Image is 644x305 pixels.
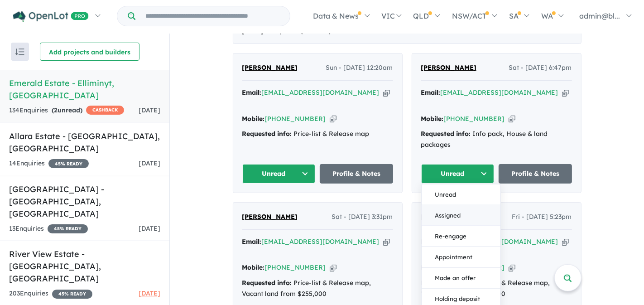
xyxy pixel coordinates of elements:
[52,290,92,299] span: 45 % READY
[421,129,572,150] div: Info pack, House & land packages
[242,237,262,246] strong: Email:
[242,88,262,97] strong: Email:
[422,205,500,226] button: Assigned
[421,115,444,123] strong: Mobile:
[509,114,515,124] button: Copy
[421,164,495,184] button: Unread
[54,106,58,114] span: 2
[242,279,292,287] strong: Requested info:
[9,223,88,234] div: 13 Enquir ies
[422,184,500,205] button: Unread
[444,263,505,271] a: [PHONE_NUMBER]
[139,159,160,167] span: [DATE]
[421,63,477,73] a: [PERSON_NAME]
[330,114,336,124] button: Copy
[265,263,326,271] a: [PHONE_NUMBER]
[48,224,88,233] span: 45 % READY
[512,212,572,223] span: Fri - [DATE] 5:23pm
[562,237,569,247] button: Copy
[139,289,160,297] span: [DATE]
[52,106,82,114] strong: ( unread)
[9,77,160,102] h5: Emerald Estate - Elliminyt , [GEOGRAPHIC_DATA]
[383,237,390,247] button: Copy
[15,48,24,55] img: sort.svg
[9,288,92,299] div: 203 Enquir ies
[48,159,89,168] span: 45 % READY
[262,237,380,246] a: [EMAIL_ADDRESS][DOMAIN_NAME]
[422,226,500,247] button: Re-engage
[421,63,477,72] span: [PERSON_NAME]
[326,63,393,73] span: Sun - [DATE] 12:20am
[139,106,160,114] span: [DATE]
[9,105,124,116] div: 134 Enquir ies
[242,129,393,140] div: Price-list & Release map
[562,88,569,97] button: Copy
[441,88,558,97] a: [EMAIL_ADDRESS][DOMAIN_NAME]
[242,115,265,123] strong: Mobile:
[441,237,558,246] a: [EMAIL_ADDRESS][DOMAIN_NAME]
[9,158,89,169] div: 14 Enquir ies
[139,224,160,232] span: [DATE]
[509,263,515,272] button: Copy
[332,212,393,223] span: Sat - [DATE] 3:31pm
[421,130,471,138] strong: Requested info:
[444,115,505,123] a: [PHONE_NUMBER]
[422,247,500,268] button: Appointment
[422,268,500,289] button: Made an offer
[40,43,139,61] button: Add projects and builders
[262,88,380,97] a: [EMAIL_ADDRESS][DOMAIN_NAME]
[86,106,124,115] span: CASHBACK
[242,164,316,184] button: Unread
[242,212,298,223] a: [PERSON_NAME]
[9,183,160,220] h5: [GEOGRAPHIC_DATA] - [GEOGRAPHIC_DATA] , [GEOGRAPHIC_DATA]
[137,6,288,26] input: Try estate name, suburb, builder or developer
[579,11,620,20] span: admin@bl...
[242,278,393,300] div: Price-list & Release map, Vacant land from $255,000
[330,263,336,272] button: Copy
[265,115,326,123] a: [PHONE_NUMBER]
[383,88,390,97] button: Copy
[509,63,572,73] span: Sat - [DATE] 6:47pm
[9,130,160,155] h5: Allara Estate - [GEOGRAPHIC_DATA] , [GEOGRAPHIC_DATA]
[421,88,441,97] strong: Email:
[499,164,572,184] a: Profile & Notes
[242,213,298,221] span: [PERSON_NAME]
[13,11,89,22] img: Openlot PRO Logo White
[242,130,292,138] strong: Requested info:
[9,248,160,285] h5: River View Estate - [GEOGRAPHIC_DATA] , [GEOGRAPHIC_DATA]
[242,63,298,72] span: [PERSON_NAME]
[320,164,393,184] a: Profile & Notes
[242,63,298,73] a: [PERSON_NAME]
[242,263,265,271] strong: Mobile:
